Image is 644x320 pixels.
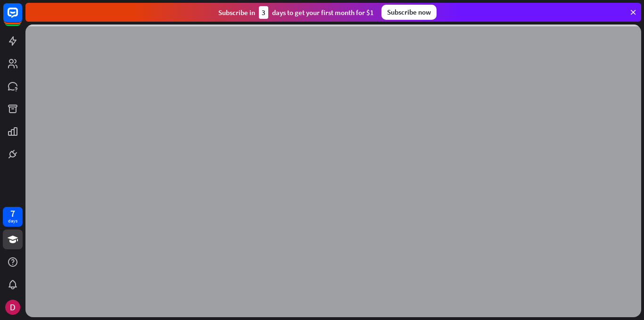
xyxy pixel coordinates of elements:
[8,218,17,224] div: days
[218,6,374,19] div: Subscribe in days to get your first month for $1
[259,6,268,19] div: 3
[3,207,23,227] a: 7 days
[381,5,437,20] div: Subscribe now
[10,209,15,218] div: 7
